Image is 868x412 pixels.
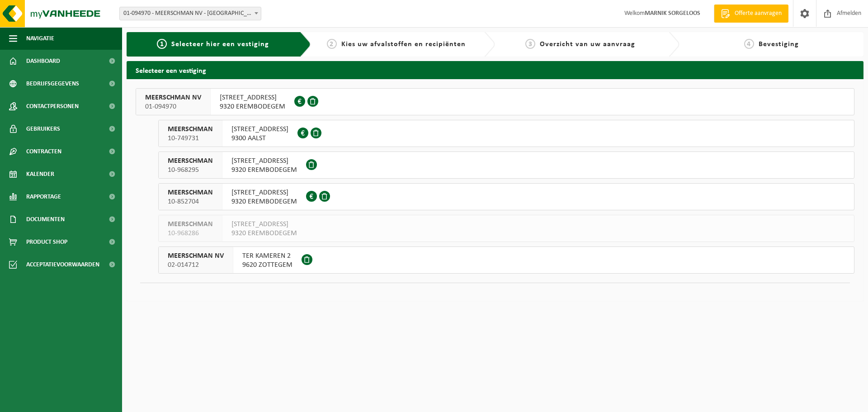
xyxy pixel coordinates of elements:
span: [STREET_ADDRESS] [231,188,297,197]
span: Kalender [26,163,54,185]
button: MEERSCHMAN 10-749731 [STREET_ADDRESS]9300 AALST [158,120,854,147]
span: MEERSCHMAN [168,220,213,229]
span: 3 [525,39,535,49]
span: 9300 AALST [231,134,288,143]
span: 9320 EREMBODEGEM [220,102,285,111]
span: 4 [744,39,754,49]
span: [STREET_ADDRESS] [220,93,285,102]
span: Overzicht van uw aanvraag [540,41,635,48]
span: 02-014712 [168,260,224,270]
button: MEERSCHMAN 10-852704 [STREET_ADDRESS]9320 EREMBODEGEM [158,183,854,210]
a: Offerte aanvragen [714,5,788,23]
span: Contracten [26,140,61,163]
span: Acceptatievoorwaarden [26,253,99,276]
iframe: chat widget [5,392,151,412]
span: Bevestiging [759,41,799,48]
span: Offerte aanvragen [732,9,784,18]
button: MEERSCHMAN NV 01-094970 [STREET_ADDRESS]9320 EREMBODEGEM [136,88,854,115]
span: 9620 ZOTTEGEM [242,260,292,270]
span: Documenten [26,208,65,231]
button: MEERSCHMAN NV 02-014712 TER KAMEREN 29620 ZOTTEGEM [158,246,854,274]
button: MEERSCHMAN 10-968295 [STREET_ADDRESS]9320 EREMBODEGEM [158,152,854,179]
span: 2 [327,39,337,49]
span: Gebruikers [26,118,60,140]
span: 1 [157,39,167,49]
span: 10-968286 [168,229,213,238]
span: Kies uw afvalstoffen en recipiënten [341,41,466,48]
span: 10-749731 [168,134,213,143]
span: MEERSCHMAN NV [168,251,224,260]
span: Contactpersonen [26,95,79,118]
span: MEERSCHMAN [168,156,213,166]
span: Dashboard [26,50,60,72]
span: MEERSCHMAN [168,188,213,197]
span: TER KAMEREN 2 [242,251,292,260]
span: Selecteer hier een vestiging [171,41,269,48]
span: 9320 EREMBODEGEM [231,166,297,175]
span: 01-094970 [145,102,201,111]
span: 10-852704 [168,197,213,206]
span: 9320 EREMBODEGEM [231,229,297,238]
span: MEERSCHMAN NV [145,93,201,102]
strong: MARNIK SORGELOOS [645,10,700,17]
span: [STREET_ADDRESS] [231,220,297,229]
span: Rapportage [26,185,61,208]
span: [STREET_ADDRESS] [231,125,288,134]
span: 9320 EREMBODEGEM [231,197,297,206]
span: 01-094970 - MEERSCHMAN NV - EREMBODEGEM [120,7,261,20]
span: 10-968295 [168,166,213,175]
span: Bedrijfsgegevens [26,72,79,95]
span: Navigatie [26,27,54,50]
h2: Selecteer een vestiging [127,61,863,79]
span: 01-094970 - MEERSCHMAN NV - EREMBODEGEM [119,7,261,20]
span: [STREET_ADDRESS] [231,156,297,166]
span: Product Shop [26,231,67,253]
span: MEERSCHMAN [168,125,213,134]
